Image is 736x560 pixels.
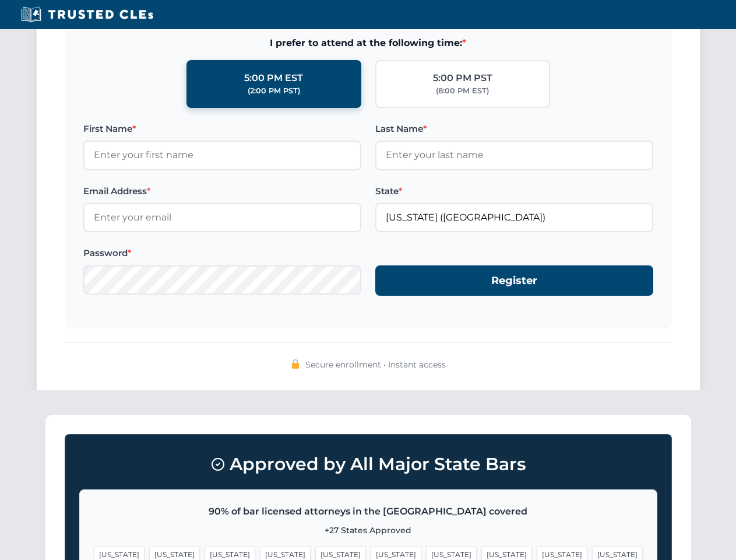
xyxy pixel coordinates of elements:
[83,141,361,170] input: Enter your first name
[375,265,653,296] button: Register
[305,358,446,371] span: Secure enrollment • Instant access
[94,504,643,519] p: 90% of bar licensed attorneys in the [GEOGRAPHIC_DATA] covered
[94,524,643,537] p: +27 States Approved
[375,184,653,198] label: State
[375,122,653,136] label: Last Name
[83,122,361,136] label: First Name
[248,85,300,97] div: (2:00 PM PST)
[83,203,361,232] input: Enter your email
[375,141,653,170] input: Enter your last name
[436,85,489,97] div: (8:00 PM EST)
[291,359,300,369] img: 🔒
[83,36,653,51] span: I prefer to attend at the following time:
[375,203,653,232] input: Missouri (MO)
[83,184,361,198] label: Email Address
[79,449,657,480] h3: Approved by All Major State Bars
[433,71,492,86] div: 5:00 PM PST
[244,71,303,86] div: 5:00 PM EST
[83,246,361,260] label: Password
[17,6,157,23] img: Trusted CLEs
